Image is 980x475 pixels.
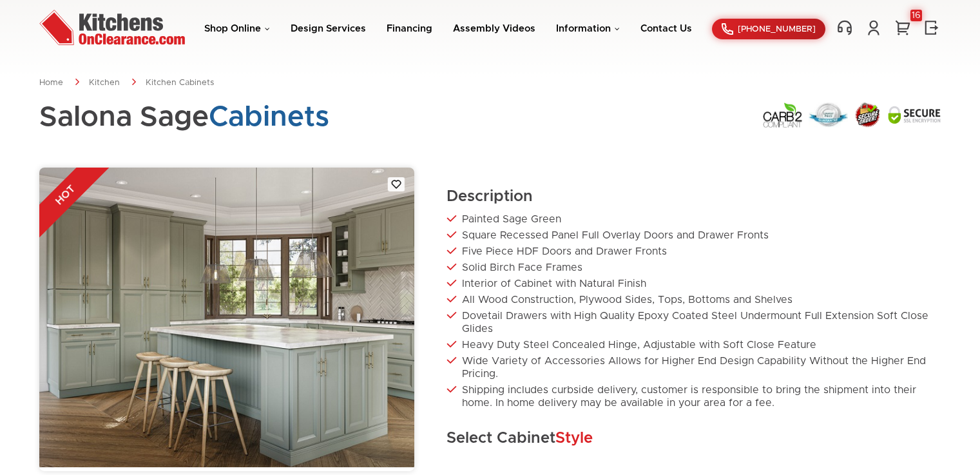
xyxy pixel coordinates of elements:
li: Solid Birch Face Frames [447,261,941,274]
h1: Salona Sage [39,102,329,133]
li: Dovetail Drawers with High Quality Epoxy Coated Steel Undermount Full Extension Soft Close Glides [447,309,941,335]
a: Shop Online [204,24,270,34]
a: Kitchen Cabinets [146,79,214,87]
div: HOT [11,141,119,249]
span: [PHONE_NUMBER] [738,25,816,34]
a: Kitchen [89,79,120,87]
span: Style [555,431,593,446]
a: [PHONE_NUMBER] [712,19,825,39]
img: Carb2 Compliant [762,102,803,128]
li: Painted Sage Green [447,213,941,226]
img: gallery_36_19354_19355_2_SAG_1.1.jpg [39,168,414,468]
li: Shipping includes curbside delivery, customer is responsible to bring the shipment into their hom... [447,383,941,409]
li: Five Piece HDF Doors and Drawer Fronts [447,245,941,258]
a: Assembly Videos [453,24,535,34]
a: Design Services [291,24,366,34]
li: Interior of Cabinet with Natural Finish [447,277,941,290]
h2: Select Cabinet [447,429,941,448]
img: Secure Order [854,102,881,128]
li: Wide Variety of Accessories Allows for Higher End Design Capability Without the Higher End Pricing. [447,354,941,380]
li: Square Recessed Panel Full Overlay Doors and Drawer Fronts [447,229,941,242]
li: Heavy Duty Steel Concealed Hinge, Adjustable with Soft Close Feature [447,338,941,351]
div: 16 [910,10,922,21]
img: Kitchens On Clearance [39,10,185,45]
span: Cabinets [209,103,329,131]
img: Secure SSL Encyption [887,105,941,124]
a: Home [39,79,63,87]
a: Contact Us [640,24,692,34]
h2: Description [447,187,941,206]
li: All Wood Construction, Plywood Sides, Tops, Bottoms and Shelves [447,293,941,306]
a: Information [556,24,620,34]
a: Financing [387,24,432,34]
a: 16 [893,19,912,36]
img: Lowest Price Guarantee [809,102,848,128]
